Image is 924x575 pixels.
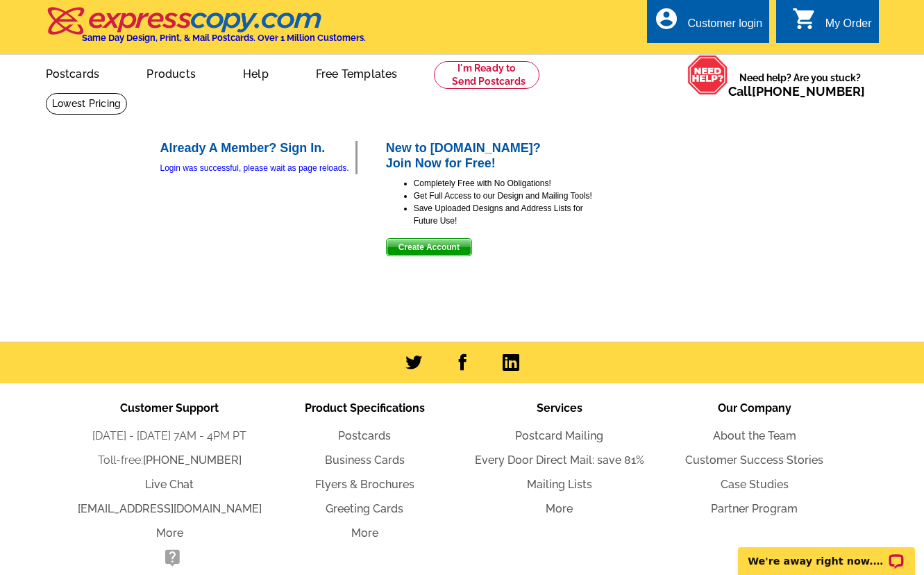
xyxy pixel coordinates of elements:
i: account_circle [654,6,679,31]
span: Need help? Are you stuck? [728,71,872,99]
a: Business Cards [325,453,405,467]
h4: Same Day Design, Print, & Mail Postcards. Over 1 Million Customers. [82,33,366,43]
a: [PHONE_NUMBER] [752,84,865,99]
a: Partner Program [711,502,798,515]
a: Same Day Design, Print, & Mail Postcards. Over 1 Million Customers. [46,17,366,43]
li: [DATE] - [DATE] 7AM - 4PM PT [72,428,267,444]
span: Product Specifications [305,401,425,415]
i: shopping_cart [792,6,817,31]
span: Services [537,401,582,415]
a: [PHONE_NUMBER] [143,453,242,467]
a: Free Templates [294,56,420,89]
a: Products [124,56,218,89]
a: More [546,502,573,515]
a: Customer Success Stories [685,453,823,467]
h2: New to [DOMAIN_NAME]? Join Now for Free! [386,141,594,171]
div: Customer login [687,17,762,37]
h2: Already A Member? Sign In. [160,141,355,156]
a: Help [221,56,291,89]
a: [EMAIL_ADDRESS][DOMAIN_NAME] [78,502,262,515]
span: Create Account [387,239,471,256]
li: Get Full Access to our Design and Mailing Tools! [414,190,594,202]
a: Case Studies [721,478,789,491]
div: My Order [825,17,872,37]
a: About the Team [713,429,796,442]
div: Login was successful, please wait as page reloads. [160,162,355,174]
a: Mailing Lists [527,478,592,491]
a: Live Chat [145,478,194,491]
a: More [156,526,183,540]
span: Customer Support [120,401,219,415]
iframe: LiveChat chat widget [729,531,924,575]
li: Toll-free: [72,452,267,469]
a: Postcard Mailing [515,429,603,442]
a: account_circle Customer login [654,15,762,33]
a: Flyers & Brochures [315,478,414,491]
button: Create Account [386,238,472,256]
span: Our Company [718,401,791,415]
a: Postcards [24,56,122,89]
a: shopping_cart My Order [792,15,872,33]
a: Greeting Cards [326,502,403,515]
a: More [351,526,378,540]
li: Save Uploaded Designs and Address Lists for Future Use! [414,202,594,227]
img: help [687,55,728,95]
li: Completely Free with No Obligations! [414,177,594,190]
span: Call [728,84,865,99]
a: Postcards [338,429,391,442]
a: Every Door Direct Mail: save 81% [475,453,644,467]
